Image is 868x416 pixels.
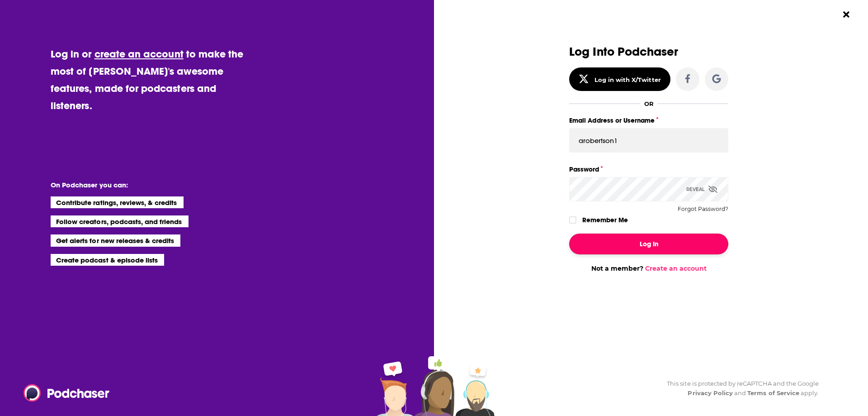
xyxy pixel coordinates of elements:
[569,128,728,153] input: Email Address or Username
[51,254,164,266] li: Create podcast & episode lists
[686,177,717,201] div: Reveal
[678,206,728,212] button: Forgot Password?
[644,100,654,107] div: OR
[569,45,728,58] h3: Log Into Podchaser
[51,181,231,189] li: On Podchaser you can:
[660,379,819,398] div: This site is protected by reCAPTCHA and the Google and apply.
[24,384,110,402] img: Podchaser - Follow, Share and Rate Podcasts
[747,389,799,397] a: Terms of Service
[569,163,728,175] label: Password
[569,234,728,254] button: Log In
[51,234,180,246] li: Get alerts for new releases & credits
[569,264,728,273] div: Not a member?
[645,264,707,273] a: Create an account
[51,215,189,227] li: Follow creators, podcasts, and friends
[24,384,103,402] a: Podchaser - Follow, Share and Rate Podcasts
[594,76,661,83] div: Log in with X/Twitter
[838,6,855,23] button: Close Button
[688,389,733,397] a: Privacy Policy
[94,48,184,60] a: create an account
[569,115,728,126] label: Email Address or Username
[582,214,628,226] label: Remember Me
[51,196,184,208] li: Contribute ratings, reviews, & credits
[569,67,670,91] button: Log in with X/Twitter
